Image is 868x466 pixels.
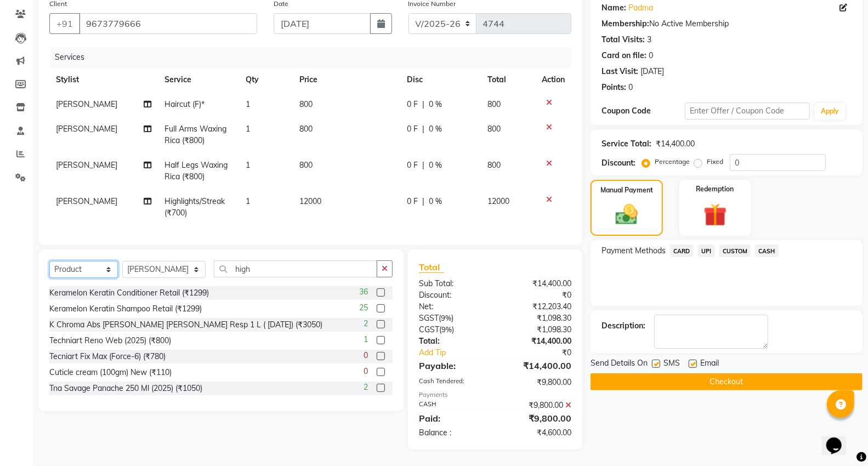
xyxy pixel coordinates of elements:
button: +91 [49,13,80,34]
label: Fixed [707,157,723,167]
label: Manual Payment [600,185,653,195]
th: Action [535,67,571,92]
span: [PERSON_NAME] [56,196,117,206]
span: 0 F [407,196,418,207]
div: ₹12,203.40 [495,301,580,312]
span: [PERSON_NAME] [56,124,117,134]
span: Full Arms Waxing Rica (₹800) [164,124,226,145]
span: 12000 [487,196,509,206]
span: CUSTOM [719,245,751,257]
th: Total [481,67,535,92]
div: Cash Tendered: [411,377,495,388]
div: ₹1,098.30 [495,312,580,324]
span: 2 [364,318,368,329]
span: | [422,99,424,110]
div: Points: [602,82,626,93]
div: Discount: [411,289,495,301]
a: Padma [628,2,653,14]
div: Payments [419,390,571,400]
div: Membership: [602,18,649,30]
span: 800 [487,160,501,170]
span: Haircut (F)* [164,99,205,109]
span: 0 % [429,196,442,207]
span: 1 [246,160,250,170]
span: 9% [441,314,451,322]
div: Paid: [411,412,495,425]
span: 12000 [299,196,321,206]
input: Enter Offer / Coupon Code [685,103,810,120]
div: Keramelon Keratin Shampoo Retail (₹1299) [49,303,202,315]
span: 800 [299,99,313,109]
span: 0 % [429,123,442,135]
div: K Chroma Abs [PERSON_NAME] [PERSON_NAME] Resp 1 L ( [DATE]) (₹3050) [49,319,322,331]
span: Payment Methods [602,245,666,257]
span: UPI [698,245,715,257]
div: Name: [602,2,626,14]
div: ₹14,400.00 [495,278,580,289]
span: [PERSON_NAME] [56,160,117,170]
span: Highlights/Streak (₹700) [164,196,225,218]
label: Percentage [655,157,690,167]
div: ₹1,098.30 [495,324,580,336]
div: ₹9,800.00 [495,377,580,388]
span: | [422,196,424,207]
span: 800 [487,99,501,109]
div: Total: [411,336,495,347]
div: ₹0 [509,347,580,359]
div: No Active Membership [602,18,852,30]
div: Cuticle cream (100gm) New (₹110) [49,367,172,378]
th: Qty [239,67,293,92]
span: 0 F [407,123,418,135]
div: 3 [647,34,651,46]
div: ₹4,600.00 [495,427,580,439]
div: Balance : [411,427,495,439]
div: CASH [411,400,495,411]
div: ₹9,800.00 [495,412,580,425]
th: Disc [400,67,481,92]
span: 0 [364,350,368,361]
span: 0 % [429,160,442,171]
span: 25 [359,302,368,314]
div: Discount: [602,157,636,169]
span: 0 [364,366,368,377]
img: _gift.svg [696,201,734,229]
span: SGST [419,313,439,323]
span: | [422,123,424,135]
div: Sub Total: [411,278,495,289]
span: 0 % [429,99,442,110]
div: ₹14,400.00 [495,359,580,372]
label: Redemption [696,184,734,194]
div: Coupon Code [602,105,685,117]
div: Net: [411,301,495,312]
span: 1 [246,196,250,206]
span: Half Legs Waxing Rica (₹800) [164,160,228,181]
span: 36 [359,286,368,298]
span: 0 F [407,160,418,171]
span: Send Details On [591,357,648,371]
div: Services [50,47,580,67]
div: Description: [602,320,645,332]
input: Search or Scan [214,260,377,277]
div: ₹9,800.00 [495,400,580,411]
span: [PERSON_NAME] [56,99,117,109]
th: Stylist [49,67,158,92]
span: 1 [364,334,368,345]
div: Tecniart Fix Max (Force-6) (₹780) [49,351,166,362]
div: ₹14,400.00 [656,138,695,150]
iframe: chat widget [822,422,857,455]
div: ₹0 [495,289,580,301]
img: _cash.svg [609,202,645,228]
span: Total [419,262,444,273]
div: ( ) [411,324,495,336]
div: [DATE] [640,66,664,77]
a: Add Tip [411,347,509,359]
div: Last Visit: [602,66,638,77]
div: 0 [628,82,633,93]
span: Email [700,357,719,371]
span: SMS [663,357,680,371]
div: Payable: [411,359,495,372]
span: | [422,160,424,171]
div: Total Visits: [602,34,645,46]
input: Search by Name/Mobile/Email/Code [79,13,257,34]
span: 1 [246,124,250,134]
